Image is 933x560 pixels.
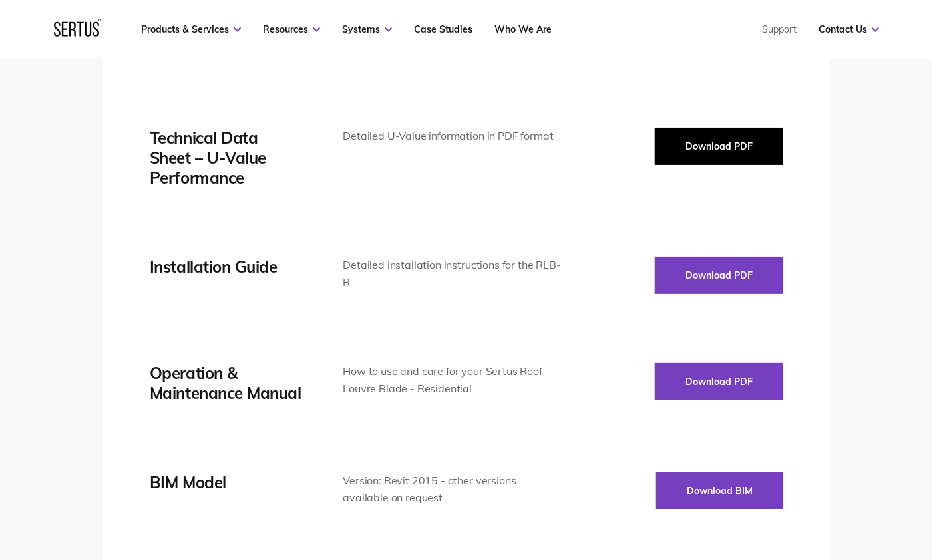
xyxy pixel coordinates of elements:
[655,363,783,400] button: Download PDF
[150,472,303,492] div: BIM Model
[343,363,563,397] div: How to use and care for your Sertus Roof Louvre Blade - Residential
[494,23,552,35] a: Who We Are
[655,257,783,294] button: Download PDF
[141,23,241,35] a: Products & Services
[656,472,783,509] button: Download BIM
[414,23,472,35] a: Case Studies
[150,128,303,188] div: Technical Data Sheet – U-Value Performance
[342,23,392,35] a: Systems
[343,257,563,291] div: Detailed installation instructions for the RLB-R
[150,363,303,403] div: Operation & Maintenance Manual
[819,23,879,35] a: Contact Us
[655,128,783,165] button: Download PDF
[343,128,563,145] div: Detailed U-Value information in PDF format
[343,472,563,506] div: Version: Revit 2015 - other versions available on request
[263,23,320,35] a: Resources
[762,23,797,35] a: Support
[694,406,933,560] iframe: Chat Widget
[150,257,303,277] div: Installation Guide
